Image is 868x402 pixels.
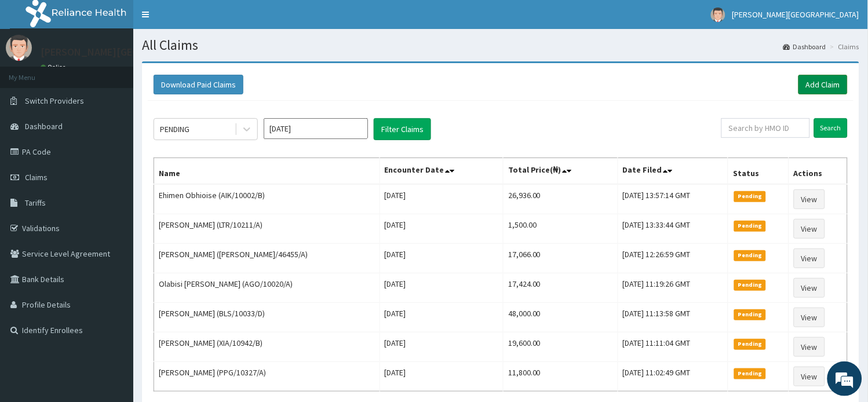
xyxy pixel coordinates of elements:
[618,244,728,273] td: [DATE] 12:26:59 GMT
[618,273,728,303] td: [DATE] 11:19:26 GMT
[380,362,503,392] td: [DATE]
[380,273,503,303] td: [DATE]
[380,244,503,273] td: [DATE]
[504,184,618,214] td: 26,936.00
[711,8,725,22] img: User Image
[154,214,380,244] td: [PERSON_NAME] (LTR/10211/A)
[25,96,84,106] span: Switch Providers
[25,121,63,131] span: Dashboard
[789,158,847,185] th: Actions
[734,368,766,379] span: Pending
[6,35,32,61] img: User Image
[798,75,848,94] a: Add Claim
[504,244,618,273] td: 17,066.00
[380,214,503,244] td: [DATE]
[154,244,380,273] td: [PERSON_NAME] ([PERSON_NAME]/46455/A)
[264,118,368,139] input: Select Month and Year
[794,367,825,386] a: View
[827,42,859,52] li: Claims
[41,63,68,71] a: Online
[6,274,221,315] textarea: Type your message and hit 'Enter'
[380,303,503,332] td: [DATE]
[41,47,212,57] p: [PERSON_NAME][GEOGRAPHIC_DATA]
[794,308,825,327] a: View
[504,362,618,392] td: 11,800.00
[504,158,618,185] th: Total Price(₦)
[142,38,859,53] h1: All Claims
[794,337,825,357] a: View
[380,332,503,362] td: [DATE]
[732,9,859,20] span: [PERSON_NAME][GEOGRAPHIC_DATA]
[734,250,766,261] span: Pending
[721,118,810,138] input: Search by HMO ID
[380,184,503,214] td: [DATE]
[154,273,380,303] td: Olabisi [PERSON_NAME] (AGO/10020/A)
[618,158,728,185] th: Date Filed
[154,75,243,94] button: Download Paid Claims
[380,158,503,185] th: Encounter Date
[734,339,766,349] span: Pending
[67,125,160,242] span: We're online!
[618,332,728,362] td: [DATE] 11:11:04 GMT
[734,191,766,202] span: Pending
[154,184,380,214] td: Ehimen Obhioise (AIK/10002/B)
[783,42,826,52] a: Dashboard
[504,332,618,362] td: 19,600.00
[504,303,618,332] td: 48,000.00
[618,362,728,392] td: [DATE] 11:02:49 GMT
[794,219,825,239] a: View
[814,118,848,138] input: Search
[794,278,825,298] a: View
[154,332,380,362] td: [PERSON_NAME] (XIA/10942/B)
[154,158,380,185] th: Name
[734,280,766,290] span: Pending
[25,198,46,208] span: Tariffs
[25,172,48,182] span: Claims
[618,214,728,244] td: [DATE] 13:33:44 GMT
[794,248,825,268] a: View
[728,158,789,185] th: Status
[618,184,728,214] td: [DATE] 13:57:14 GMT
[504,214,618,244] td: 1,500.00
[160,123,189,135] div: PENDING
[504,273,618,303] td: 17,424.00
[154,362,380,392] td: [PERSON_NAME] (PPG/10327/A)
[734,309,766,320] span: Pending
[734,221,766,231] span: Pending
[794,189,825,209] a: View
[618,303,728,332] td: [DATE] 11:13:58 GMT
[154,303,380,332] td: [PERSON_NAME] (BLS/10033/D)
[21,58,47,87] img: d_794563401_company_1708531726252_794563401
[190,6,218,34] div: Minimize live chat window
[60,65,195,80] div: Chat with us now
[374,118,431,140] button: Filter Claims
